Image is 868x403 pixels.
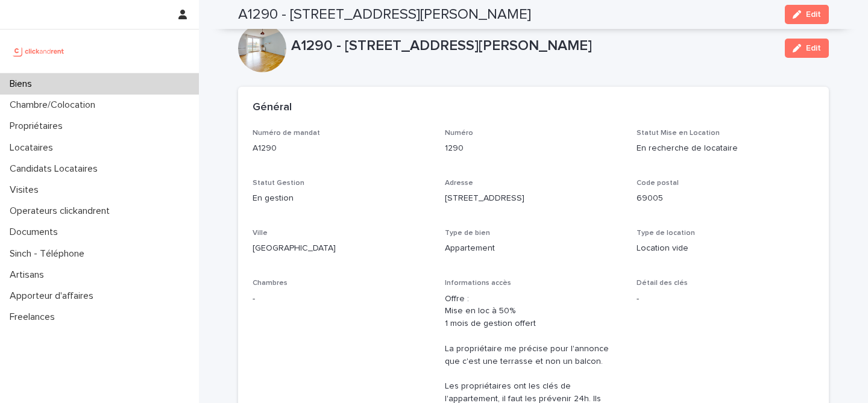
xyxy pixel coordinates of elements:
[785,39,829,58] button: Edit
[5,120,72,132] p: Propriétaires
[10,39,68,63] img: UCB0brd3T0yccxBKYDjQ
[253,280,288,287] span: Chambres
[253,293,430,305] p: -
[637,293,814,305] p: -
[445,230,490,237] span: Type de bien
[637,280,688,287] span: Détail des clés
[637,192,814,205] p: 69005
[253,180,304,187] span: Statut Gestion
[253,242,430,255] p: [GEOGRAPHIC_DATA]
[253,230,268,237] span: Ville
[5,311,64,323] p: Freelances
[806,44,821,52] span: Edit
[5,290,103,302] p: Apporteur d'affaires
[291,37,775,55] p: A1290 - [STREET_ADDRESS][PERSON_NAME]
[5,163,107,175] p: Candidats Locataires
[5,269,54,281] p: Artisans
[637,142,814,155] p: En recherche de locataire
[238,6,531,23] h2: A1290 - [STREET_ADDRESS][PERSON_NAME]
[5,78,42,90] p: Biens
[5,205,119,217] p: Operateurs clickandrent
[5,99,105,111] p: Chambre/Colocation
[806,10,821,19] span: Edit
[445,242,623,255] p: Appartement
[5,226,68,238] p: Documents
[637,130,720,137] span: Statut Mise en Location
[253,192,430,205] p: En gestion
[5,248,94,260] p: Sinch - Téléphone
[445,142,623,155] p: 1290
[253,130,320,137] span: Numéro de mandat
[445,280,511,287] span: Informations accès
[253,142,430,155] p: A1290
[253,101,292,114] h2: Général
[445,130,473,137] span: Numéro
[5,184,48,196] p: Visites
[5,142,63,154] p: Locataires
[637,242,814,255] p: Location vide
[637,180,679,187] span: Code postal
[785,5,829,24] button: Edit
[445,180,473,187] span: Adresse
[445,192,623,205] p: [STREET_ADDRESS]
[637,230,695,237] span: Type de location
